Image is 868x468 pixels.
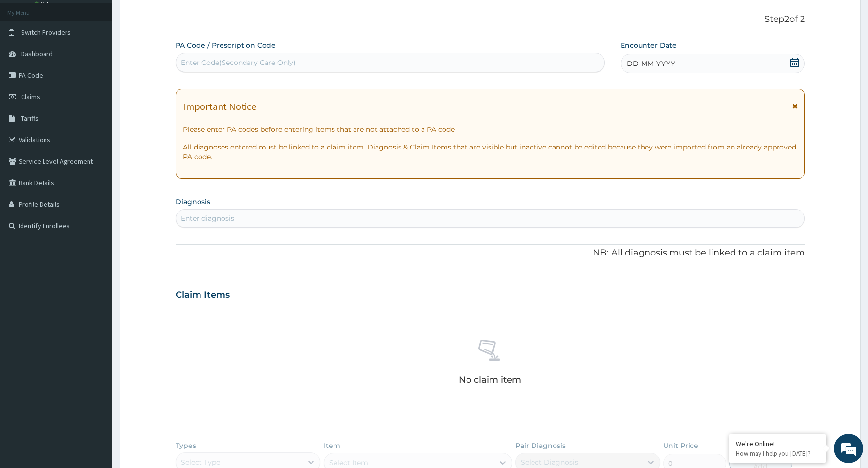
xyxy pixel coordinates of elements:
[621,41,677,50] label: Encounter Date
[627,59,675,68] span: DD-MM-YYYY
[459,375,521,384] p: No claim item
[176,290,230,300] h3: Claim Items
[183,101,256,112] h1: Important Notice
[21,28,71,37] span: Switch Providers
[34,0,58,7] a: Online
[21,92,40,101] span: Claims
[21,114,39,123] span: Tariffs
[160,5,184,28] div: Minimize live chat window
[176,247,804,259] p: NB: All diagnosis must be linked to a claim item
[176,41,276,50] label: PA Code / Prescription Code
[736,449,819,458] p: How may I help you today?
[5,267,186,301] textarea: Type your message and hit 'Enter'
[181,213,234,223] div: Enter diagnosis
[18,49,40,73] img: d_794563401_company_1708531726252_794563401
[21,49,53,58] span: Dashboard
[176,14,804,25] p: Step 2 of 2
[176,197,210,207] label: Diagnosis
[736,439,819,448] div: We're Online!
[183,125,797,134] p: Please enter PA codes before entering items that are not attached to a PA code
[51,55,164,67] div: Chat with us now
[57,123,135,222] span: We're online!
[183,142,797,162] p: All diagnoses entered must be linked to a claim item. Diagnosis & Claim Items that are visible bu...
[181,58,296,67] div: Enter Code(Secondary Care Only)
